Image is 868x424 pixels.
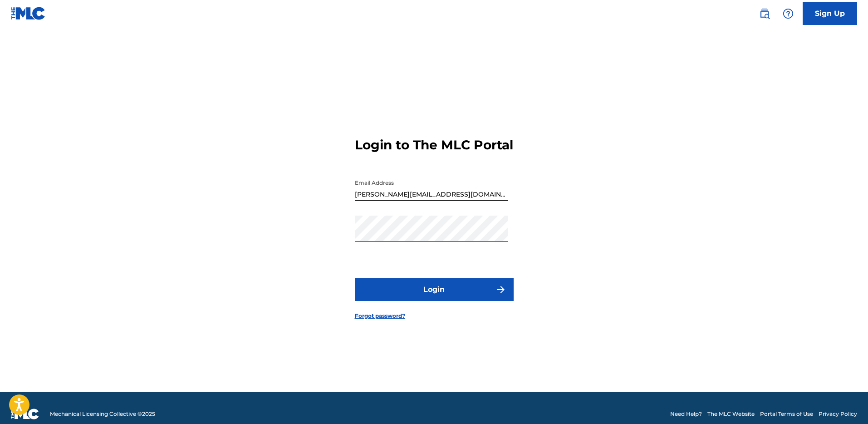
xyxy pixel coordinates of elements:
[779,5,797,23] div: Help
[355,137,513,153] h3: Login to The MLC Portal
[783,8,794,19] img: help
[819,410,857,418] a: Privacy Policy
[11,7,46,20] img: MLC Logo
[11,409,39,419] img: logo
[759,8,770,19] img: search
[355,278,514,301] button: Login
[707,410,755,418] a: The MLC Website
[755,5,774,23] a: Public Search
[355,312,405,320] a: Forgot password?
[803,2,857,25] a: Sign Up
[670,410,702,418] a: Need Help?
[50,410,155,418] span: Mechanical Licensing Collective © 2025
[760,410,813,418] a: Portal Terms of Use
[495,284,506,295] img: f7272a7cc735f4ea7f67.svg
